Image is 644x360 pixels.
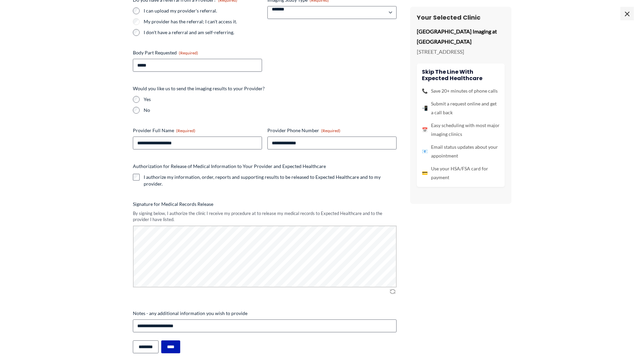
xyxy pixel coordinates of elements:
[133,49,262,56] label: Body Part Requested
[417,26,505,46] p: [GEOGRAPHIC_DATA] Imaging at [GEOGRAPHIC_DATA]
[422,99,500,117] li: Submit a request online and get a call back
[422,121,500,139] li: Easy scheduling with most major imaging clinics
[176,128,195,133] span: (Required)
[144,96,397,103] label: Yes
[133,210,397,223] div: By signing below, I authorize the clinic I receive my procedure at to release my medical records ...
[422,104,428,113] span: 📲
[267,127,397,134] label: Provider Phone Number
[422,143,500,160] li: Email status updates about your appointment
[422,164,500,182] li: Use your HSA/FSA card for payment
[144,174,397,187] label: I authorize my information, order, reports and supporting results to be released to Expected Heal...
[388,288,397,295] img: Clear Signature
[417,47,505,57] p: [STREET_ADDRESS]
[321,128,340,133] span: (Required)
[422,125,428,134] span: 📅
[133,310,397,317] label: Notes - any additional information you wish to provide
[179,50,198,55] span: (Required)
[133,85,265,92] legend: Would you like us to send the imaging results to your Provider?
[417,14,505,21] h3: Your Selected Clinic
[422,69,500,81] h4: Skip the line with Expected Healthcare
[422,147,428,156] span: 📧
[422,87,500,95] li: Save 20+ minutes of phone calls
[144,7,262,14] label: I can upload my provider's referral.
[144,18,262,25] label: My provider has the referral; I can't access it.
[620,7,634,20] span: ×
[144,107,397,114] label: No
[133,201,397,208] label: Signature for Medical Records Release
[422,87,428,95] span: 📞
[144,29,262,36] label: I don't have a referral and am self-referring.
[133,127,262,134] label: Provider Full Name
[422,169,428,177] span: 💳
[133,163,326,170] legend: Authorization for Release of Medical Information to Your Provider and Expected Healthcare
